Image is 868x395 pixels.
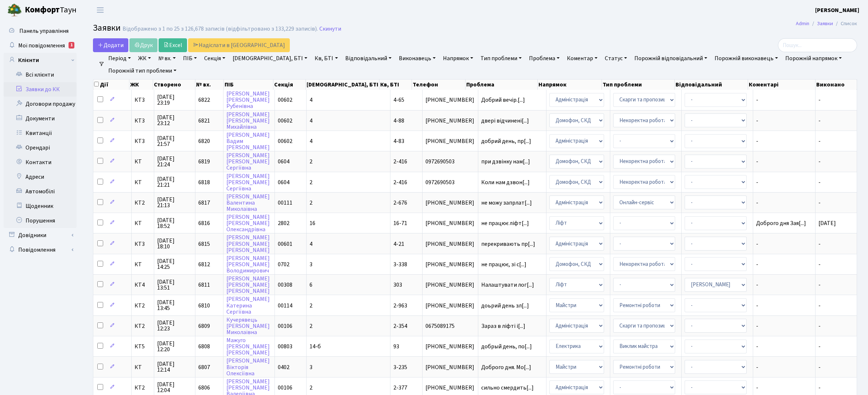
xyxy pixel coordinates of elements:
[18,42,65,50] span: Мої повідомлення
[756,118,812,124] span: -
[756,344,812,349] span: -
[818,260,821,268] span: -
[818,322,821,330] span: -
[157,279,192,291] span: [DATE] 13:51
[785,16,868,31] nav: breadcrumb
[425,97,475,103] span: [PHONE_NUMBER]
[278,322,292,330] span: 00106
[817,20,833,27] a: Заявки
[226,111,270,131] a: [PERSON_NAME][PERSON_NAME]Михайлівна
[796,20,809,27] a: Admin
[278,342,292,351] span: 00803
[157,156,192,167] span: [DATE] 21:24
[393,281,402,289] span: 303
[310,219,315,227] span: 16
[201,52,228,65] a: Секція
[425,303,475,309] span: [PHONE_NUMBER]
[278,281,292,289] span: 00308
[226,151,270,172] a: [PERSON_NAME][PERSON_NAME]Сергіївна
[226,295,270,316] a: [PERSON_NAME]КатеринаСергіївна
[602,80,674,90] th: Тип проблеми
[4,243,77,257] a: Повідомлення
[310,363,312,371] span: 3
[7,3,22,18] img: logo.png
[818,178,821,186] span: -
[393,158,407,166] span: 2-416
[198,281,210,289] span: 6811
[157,361,192,373] span: [DATE] 12:14
[310,384,312,392] span: 2
[310,199,312,207] span: 2
[226,254,270,275] a: [PERSON_NAME][PERSON_NAME]Володимирович
[135,303,151,309] span: КТ2
[538,80,602,90] th: Напрямок
[818,158,821,166] span: -
[778,38,857,52] input: Пошук...
[129,80,153,90] th: ЖК
[481,302,529,310] span: доьрий день зл[...]
[425,138,475,144] span: [PHONE_NUMBER]
[425,282,475,288] span: [PHONE_NUMBER]
[756,262,812,267] span: -
[342,52,394,65] a: Відповідальний
[481,342,532,351] span: добрый день, по[...]
[122,26,318,32] div: Відображено з 1 по 25 з 126,678 записів (відфільтровано з 133,229 записів).
[226,336,270,357] a: Мажуго[PERSON_NAME][PERSON_NAME]
[756,138,812,144] span: -
[198,240,210,248] span: 6815
[818,342,821,351] span: -
[393,342,399,351] span: 93
[393,96,404,104] span: 4-65
[4,111,77,126] a: Документи
[157,258,192,270] span: [DATE] 14:25
[310,137,312,145] span: 4
[4,199,77,213] a: Щоденник
[105,65,179,77] a: Порожній тип проблеми
[319,26,341,32] a: Скинути
[310,96,312,104] span: 4
[833,20,857,28] li: Список
[157,94,192,106] span: [DATE] 23:19
[198,178,210,186] span: 6818
[393,384,407,392] span: 2-377
[157,238,192,249] span: [DATE] 18:10
[481,384,534,392] span: сильно смердить[...]
[818,363,821,371] span: -
[379,80,412,90] th: Кв, БТІ
[226,131,270,151] a: [PERSON_NAME]Вадим[PERSON_NAME]
[278,199,292,207] span: 00111
[198,322,210,330] span: 6809
[818,219,836,227] span: [DATE]
[675,80,748,90] th: Відповідальний
[310,178,312,186] span: 2
[135,220,151,226] span: КТ
[157,299,192,311] span: [DATE] 13:45
[393,363,407,371] span: 3-235
[198,117,210,125] span: 6821
[756,303,812,309] span: -
[393,219,407,227] span: 16-71
[226,172,270,193] a: [PERSON_NAME][PERSON_NAME]Сергіївна
[153,80,195,90] th: Створено
[815,6,859,15] a: [PERSON_NAME]
[393,240,404,248] span: 4-21
[273,80,306,90] th: Секція
[310,302,312,310] span: 2
[481,137,531,145] span: добрий день, пр[...]
[198,219,210,227] span: 6816
[69,42,74,49] div: 1
[481,260,526,268] span: не працює, зі с[...]
[478,52,525,65] a: Тип проблеми
[425,159,475,164] span: 0972690503
[226,193,270,213] a: [PERSON_NAME]ВалентинаМиколаївна
[155,52,179,65] a: № вх.
[312,52,340,65] a: Кв, БТІ
[466,80,538,90] th: Проблема
[526,52,563,65] a: Проблема
[818,199,821,207] span: -
[393,322,407,330] span: 2-354
[818,137,821,145] span: -
[756,179,812,185] span: -
[818,281,821,289] span: -
[226,275,270,295] a: [PERSON_NAME][PERSON_NAME][PERSON_NAME]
